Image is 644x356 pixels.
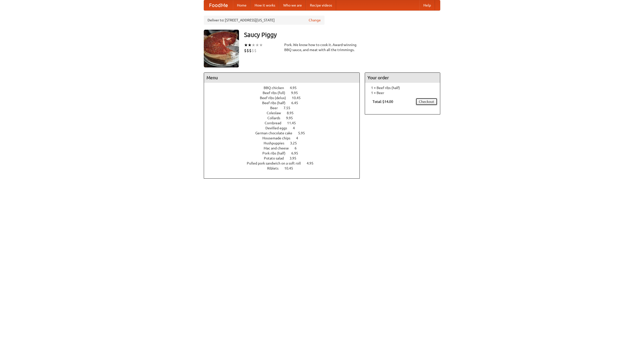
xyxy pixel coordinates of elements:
li: $ [249,48,252,53]
a: Beer 7.55 [270,106,300,110]
span: Cornbread [265,121,286,125]
span: 11.45 [287,121,301,125]
span: 4 [296,136,303,140]
span: Beer [270,106,283,110]
span: 10.45 [292,96,306,100]
span: 5.95 [298,131,310,135]
div: Pork. We know how to cook it. Award-winning BBQ sauce, and meat with all the trimmings. [284,42,360,52]
img: angular.jpg [204,30,239,67]
a: Devilled eggs 4 [265,126,304,130]
a: Mac and cheese 6 [264,146,306,150]
li: ★ [252,42,255,48]
span: 10.45 [284,166,298,170]
li: ★ [255,42,259,48]
span: Potato salad [264,156,289,160]
span: Coleslaw [267,111,286,115]
li: 1 × Beef ribs (half) [368,85,437,90]
span: 8.95 [287,111,299,115]
li: $ [244,48,247,53]
li: 1 × Beer [368,90,437,95]
span: 9.95 [286,116,298,120]
a: Who we are [279,0,306,10]
li: $ [252,48,254,53]
a: FoodMe [204,0,233,10]
a: German chocolate cake 5.95 [255,131,314,135]
li: ★ [244,42,248,48]
a: How it works [251,0,279,10]
span: Riblets [267,166,284,170]
span: Mac and cheese [264,146,294,150]
span: 3.25 [290,141,302,145]
span: 3.95 [290,156,301,160]
a: Home [233,0,251,10]
a: Potato salad 3.95 [264,156,306,160]
h4: Menu [204,73,359,83]
span: Collards [267,116,285,120]
a: Checkout [416,98,437,105]
a: Cornbread 11.45 [265,121,305,125]
span: Pork ribs (half) [262,151,291,155]
a: Riblets 10.45 [267,166,302,170]
span: 6.95 [291,151,303,155]
a: Beef ribs (delux) 10.45 [260,96,310,100]
span: Hushpuppies [264,141,289,145]
a: Pork ribs (half) 6.95 [262,151,307,155]
a: Housemade chips 4 [262,136,307,140]
li: ★ [248,42,252,48]
span: 6 [295,146,302,150]
span: 6.45 [291,101,303,105]
span: Pulled pork sandwich on a soft roll [247,161,306,165]
span: Devilled eggs [265,126,292,130]
span: German chocolate cake [255,131,297,135]
span: 7.55 [284,106,295,110]
h3: Saucy Piggy [244,30,440,40]
a: BBQ chicken 4.95 [264,86,306,90]
span: Housemade chips [262,136,295,140]
b: Total: $14.00 [373,100,393,104]
a: Hushpuppies 3.25 [264,141,306,145]
li: $ [254,48,257,53]
li: $ [247,48,249,53]
a: Pulled pork sandwich on a soft roll 4.95 [247,161,323,165]
a: Change [309,18,321,23]
a: Coleslaw 8.95 [267,111,303,115]
span: Beef ribs (delux) [260,96,291,100]
a: Collards 9.95 [267,116,302,120]
a: Help [419,0,435,10]
span: 4.95 [290,86,302,90]
span: 4 [293,126,300,130]
span: BBQ chicken [264,86,289,90]
li: ★ [259,42,263,48]
h4: Your order [365,73,440,83]
a: Beef ribs (half) 6.45 [262,101,307,105]
span: Beef ribs (full) [263,91,290,95]
span: 4.95 [307,161,318,165]
a: Beef ribs (full) 9.95 [263,91,307,95]
span: 9.95 [291,91,303,95]
div: Deliver to: [STREET_ADDRESS][US_STATE] [204,16,325,25]
a: Recipe videos [306,0,336,10]
span: Beef ribs (half) [262,101,291,105]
